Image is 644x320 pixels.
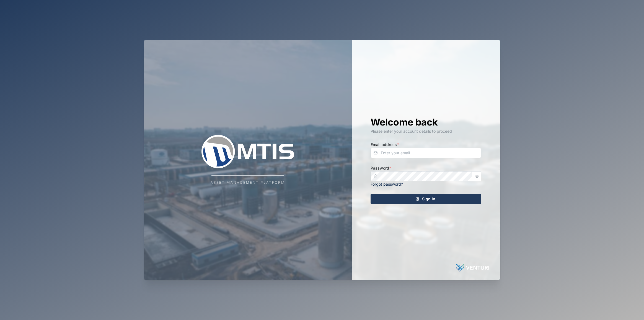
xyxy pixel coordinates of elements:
[371,142,399,148] label: Email address
[371,165,391,171] label: Password
[371,148,481,158] input: Enter your email
[371,182,403,186] a: Forgot password?
[211,180,285,185] div: Asset Management Platform
[371,128,481,134] div: Please enter your account details to proceed
[456,262,489,273] img: Powered by: Venturi
[422,194,435,204] span: Sign In
[371,194,481,204] button: Sign In
[192,135,303,168] img: Company Logo
[371,116,481,128] h1: Welcome back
